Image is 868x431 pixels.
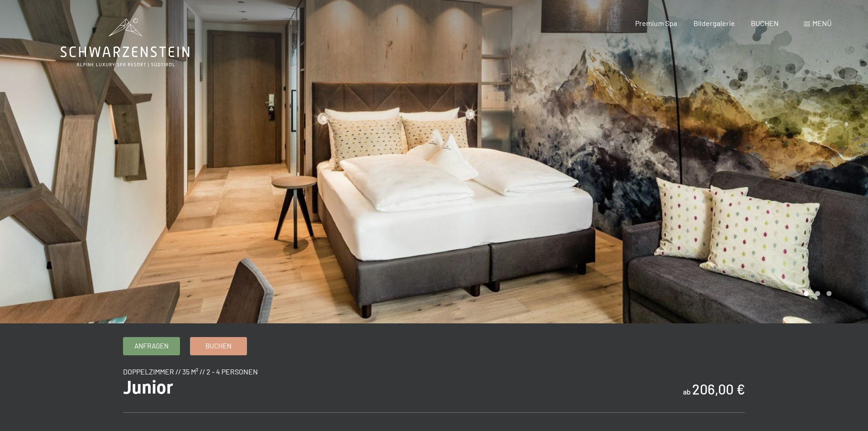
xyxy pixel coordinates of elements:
[693,19,735,27] a: Bildergalerie
[134,341,169,351] span: Anfragen
[812,19,832,27] span: Menü
[123,338,180,355] a: Anfragen
[123,377,173,398] span: Junior
[635,19,677,27] a: Premium Spa
[751,19,779,27] a: BUCHEN
[123,367,258,376] span: Doppelzimmer // 35 m² // 2 - 4 Personen
[205,341,231,351] span: Buchen
[683,387,691,396] span: ab
[692,381,745,397] b: 206,00 €
[190,338,247,355] a: Buchen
